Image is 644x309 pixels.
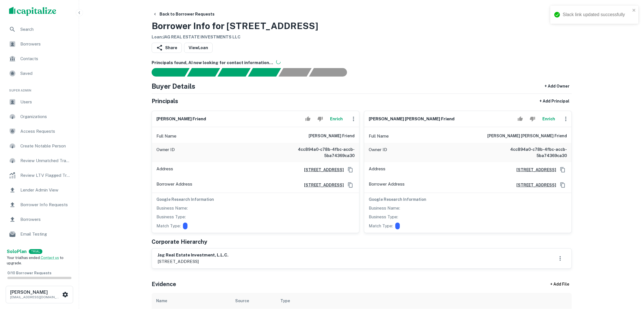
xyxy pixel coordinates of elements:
a: Search [5,23,74,36]
button: + Add Principal [537,96,572,106]
div: Name [156,297,167,304]
a: SoloPlan [7,248,27,255]
span: Saved [20,70,71,77]
a: ViewLoan [184,43,213,53]
a: Access Requests [5,125,74,138]
span: Access Requests [20,128,71,135]
a: [STREET_ADDRESS] [300,167,344,173]
span: Contacts [20,55,71,62]
span: 0 / 10 Borrower Requests [7,271,51,275]
h6: [PERSON_NAME] friend [309,133,355,140]
a: Saved [5,67,74,80]
div: Type [280,297,290,304]
div: Principals found, still searching for contact information. This may take time... [278,68,311,77]
h6: jag real estate investment, l.l.c. [158,252,228,258]
span: Lender Admin View [20,187,71,193]
th: Name [152,293,231,309]
a: Email Testing [5,227,74,241]
h4: Buyer Details [152,81,195,91]
a: Borrowers [5,37,74,51]
a: Review LTV Flagged Transactions [5,169,74,182]
span: Email Testing [20,231,71,238]
button: [PERSON_NAME][EMAIL_ADDRESS][DOMAIN_NAME] [6,286,73,303]
div: Borrower Info Requests [5,198,74,212]
button: Accept [303,113,313,125]
h6: Principals found, AI now looking for contact information... [152,60,572,66]
p: Match Type: [156,223,181,229]
th: Type [276,293,525,309]
div: Source [235,297,249,304]
strong: Solo Plan [7,249,27,254]
a: Contacts [5,52,74,66]
a: [STREET_ADDRESS] [512,182,556,188]
h3: Borrower Info for [STREET_ADDRESS] [152,19,318,33]
h5: Principals [152,97,178,105]
span: Review Unmatched Transactions [20,157,71,164]
p: Business Type: [369,214,398,220]
button: Enrich [328,113,346,125]
iframe: Chat Widget [616,264,644,291]
button: Reject [527,113,537,125]
span: Borrowers [20,41,71,47]
span: Review LTV Flagged Transactions [20,172,71,179]
a: [STREET_ADDRESS] [300,182,344,188]
p: Business Name: [369,205,400,212]
h6: [PERSON_NAME] friend [156,116,206,122]
th: Source [231,293,276,309]
p: Business Type: [156,214,186,220]
span: Search [20,26,71,33]
div: Documents found, AI parsing details... [217,68,250,77]
p: Owner ID [156,146,175,159]
button: Reject [315,113,325,125]
button: close [632,8,636,13]
p: Borrower Address [369,181,405,189]
a: Lender Admin View [5,183,74,197]
a: Contact us [41,256,59,260]
button: Enrich [540,113,558,125]
p: Match Type: [369,223,393,229]
a: Create Notable Person [5,139,74,153]
p: Address [156,166,173,174]
button: Accept [515,113,525,125]
h6: [PERSON_NAME] [PERSON_NAME] friend [487,133,567,140]
button: Back to Borrower Requests [150,9,217,19]
button: Copy Address [558,181,567,189]
li: Super Admin [5,81,74,95]
button: Copy Address [558,166,567,174]
div: TRIAL [29,249,42,254]
button: Copy Address [346,181,355,189]
span: Borrower Info Requests [20,201,71,208]
span: Organizations [20,113,71,120]
button: + Add Owner [542,81,572,91]
a: [STREET_ADDRESS] [512,167,556,173]
h6: 4cc894a0-c78b-4fbc-accb-5ba74369ca30 [287,146,355,159]
p: Owner ID [369,146,387,159]
p: Business Name: [156,205,188,212]
h6: Google Research Information [156,196,355,203]
div: Your request is received and processing... [187,68,220,77]
p: [EMAIL_ADDRESS][DOMAIN_NAME] [10,295,61,300]
a: Users [5,95,74,109]
a: Review Unmatched Transactions [5,154,74,167]
div: AI fulfillment process complete. [309,68,354,77]
h6: 4cc894a0-c78b-4fbc-accb-5ba74369ca30 [499,146,567,159]
h6: [PERSON_NAME] [PERSON_NAME] friend [369,116,455,122]
p: Borrower Address [156,181,192,189]
a: Organizations [5,110,74,123]
button: Copy Address [346,166,355,174]
div: + Add File [540,279,580,290]
img: capitalize-logo.png [9,7,56,16]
